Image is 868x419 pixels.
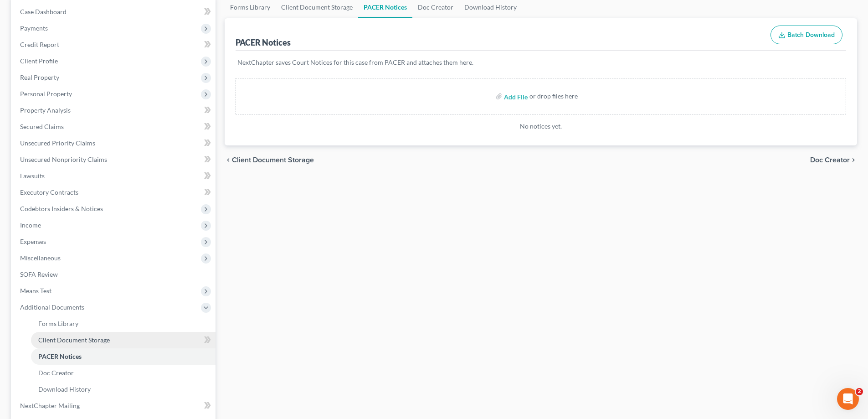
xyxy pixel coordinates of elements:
[31,381,216,398] a: Download History
[20,90,72,98] span: Personal Property
[225,156,232,164] i: chevron_left
[20,270,58,278] span: SOFA Review
[837,388,859,410] iframe: Intercom live chat
[20,24,48,32] span: Payments
[810,156,857,164] button: Doc Creator chevron_right
[236,122,846,131] p: No notices yet.
[38,336,110,344] span: Client Document Storage
[20,287,51,295] span: Means Test
[13,184,216,201] a: Executory Contracts
[20,303,84,311] span: Additional Documents
[20,402,80,409] span: NextChapter Mailing
[13,4,216,20] a: Case Dashboard
[31,365,216,381] a: Doc Creator
[31,332,216,348] a: Client Document Storage
[787,31,835,39] span: Batch Download
[20,172,45,180] span: Lawsuits
[13,119,216,135] a: Secured Claims
[13,266,216,283] a: SOFA Review
[810,156,850,164] span: Doc Creator
[20,8,67,16] span: Case Dashboard
[13,151,216,168] a: Unsecured Nonpriority Claims
[236,37,291,48] div: PACER Notices
[13,102,216,119] a: Property Analysis
[20,139,95,147] span: Unsecured Priority Claims
[13,36,216,53] a: Credit Report
[232,156,314,164] span: Client Document Storage
[38,369,74,377] span: Doc Creator
[20,238,46,245] span: Expenses
[38,320,78,327] span: Forms Library
[38,385,91,393] span: Download History
[13,135,216,151] a: Unsecured Priority Claims
[20,254,61,262] span: Miscellaneous
[31,316,216,332] a: Forms Library
[20,221,41,229] span: Income
[529,92,578,101] div: or drop files here
[20,188,78,196] span: Executory Contracts
[770,26,842,45] button: Batch Download
[20,106,71,114] span: Property Analysis
[225,156,314,164] button: chevron_left Client Document Storage
[31,348,216,365] a: PACER Notices
[38,352,82,360] span: PACER Notices
[20,123,64,130] span: Secured Claims
[20,57,58,65] span: Client Profile
[237,58,844,67] p: NextChapter saves Court Notices for this case from PACER and attaches them here.
[13,168,216,184] a: Lawsuits
[13,398,216,414] a: NextChapter Mailing
[850,156,857,164] i: chevron_right
[20,41,59,48] span: Credit Report
[20,73,59,81] span: Real Property
[856,388,863,395] span: 2
[20,155,107,163] span: Unsecured Nonpriority Claims
[20,205,103,212] span: Codebtors Insiders & Notices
